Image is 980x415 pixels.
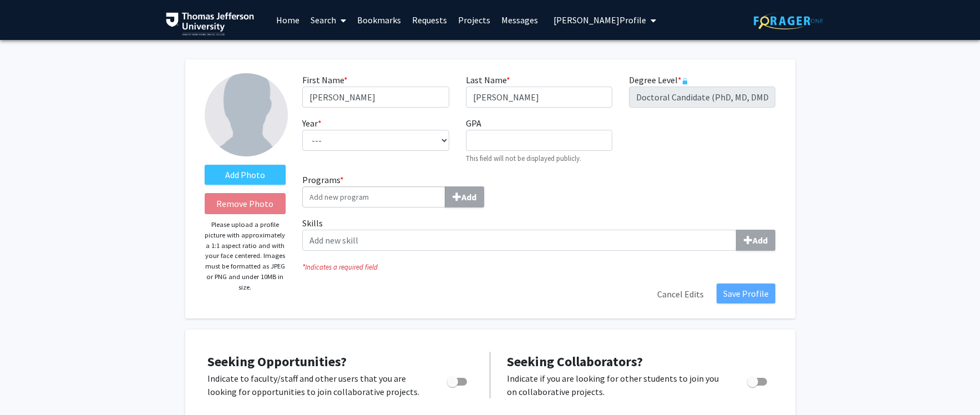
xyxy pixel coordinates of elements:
p: Indicate to faculty/staff and other users that you are looking for opportunities to join collabor... [207,372,426,398]
a: Requests [407,1,453,39]
button: Save Profile [717,284,775,303]
img: ForagerOne Logo [754,12,823,29]
label: Programs [302,173,531,207]
input: Programs*Add [302,186,445,207]
button: Programs* [445,186,484,207]
label: Degree Level [629,73,688,87]
a: Home [271,1,305,39]
input: SkillsAdd [302,230,737,251]
button: Cancel Edits [650,284,711,305]
span: Seeking Opportunities? [207,353,347,370]
label: GPA [466,117,481,130]
b: Add [753,235,768,246]
label: Year [302,117,322,130]
iframe: Chat [8,365,47,407]
p: Please upload a profile picture with approximately a 1:1 aspect ratio and with your face centered... [205,220,286,292]
label: Skills [302,216,775,251]
label: AddProfile Picture [205,165,286,185]
img: Profile Picture [205,73,288,156]
a: Bookmarks [352,1,407,39]
div: Toggle [743,372,773,388]
label: Last Name [466,73,510,87]
i: Indicates a required field [302,262,775,272]
label: First Name [302,73,348,87]
a: Messages [496,1,544,39]
small: This field will not be displayed publicly. [466,154,581,163]
p: Indicate if you are looking for other students to join you on collaborative projects. [507,372,726,398]
svg: This information is provided and automatically updated by Thomas Jefferson University and is not ... [682,78,688,84]
img: Thomas Jefferson University Logo [166,12,255,36]
div: Toggle [443,372,473,388]
b: Add [461,191,476,203]
button: Skills [736,230,775,251]
button: Remove Photo [205,193,286,214]
span: Seeking Collaborators? [507,353,643,370]
a: Search [305,1,352,39]
span: [PERSON_NAME] Profile [554,14,646,26]
a: Projects [453,1,496,39]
